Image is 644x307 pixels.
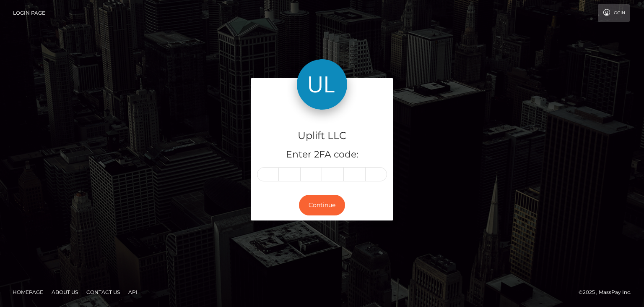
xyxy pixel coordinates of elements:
[299,195,345,215] button: Continue
[579,288,638,297] div: © 2025 , MassPay Inc.
[125,286,141,299] a: API
[48,286,81,299] a: About Us
[83,286,123,299] a: Contact Us
[598,4,630,22] a: Login
[13,4,45,22] a: Login Page
[257,129,387,143] h4: Uplift LLC
[9,286,47,299] a: Homepage
[297,59,347,110] img: Uplift LLC
[257,148,387,161] h5: Enter 2FA code:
